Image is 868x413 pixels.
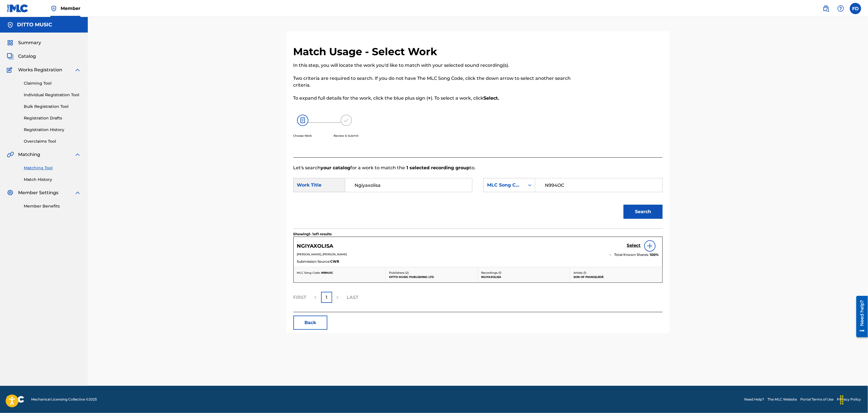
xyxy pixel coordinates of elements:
[615,252,650,257] span: Total Known Shares:
[74,189,81,196] img: expand
[7,22,14,28] img: Accounts
[24,80,81,86] a: Claiming Tool
[297,252,347,256] span: [PERSON_NAME], [PERSON_NAME]
[18,53,36,60] span: Catalog
[573,271,659,275] p: Artists ( 1 )
[297,259,330,264] span: Submission Source:
[293,316,327,330] button: Back
[24,203,81,209] a: Member Benefits
[405,165,470,170] strong: 1 selected recording group
[7,53,36,60] a: CatalogCatalog
[481,275,567,279] p: NGIYAXOLISA
[7,151,14,158] img: Matching
[321,165,351,170] strong: your catalog
[74,151,81,158] img: expand
[293,134,312,138] p: Choose Work
[850,3,861,14] div: User Menu
[326,294,327,301] p: 1
[24,177,81,183] a: Match History
[18,39,41,46] span: Summary
[7,53,14,60] img: Catalog
[389,271,474,275] p: Publishers ( 2 )
[24,138,81,144] a: Overclaims Tool
[487,182,521,189] div: MLC Song Code
[573,275,659,279] p: SON OF PIANO|LRDÈ
[297,243,334,249] h5: NGIYAXOLISA
[835,3,846,14] div: Help
[321,271,333,275] span: N994OC
[7,67,14,73] img: Works Registration
[837,391,846,408] div: Drag
[347,294,359,301] p: LAST
[24,115,81,121] a: Registration Drafts
[18,67,62,73] span: Works Registration
[650,252,659,257] span: 100 %
[293,171,663,228] form: Search Form
[7,396,24,403] img: logo
[50,5,57,12] img: Top Rightsholder
[7,189,14,196] img: Member Settings
[74,67,81,73] img: expand
[17,22,52,28] h5: DITTO MUSIC
[293,45,440,58] h2: Match Usage - Select Work
[293,294,306,301] p: FIRST
[61,5,80,12] span: Member
[837,397,861,402] a: Privacy Policy
[293,164,663,171] p: Let's search for a work to match the to.
[24,92,81,98] a: Individual Registration Tool
[18,189,58,196] span: Member Settings
[823,5,829,12] img: search
[624,205,663,219] button: Search
[297,271,321,275] span: MLC Song Code:
[820,3,832,14] a: Public Search
[293,95,578,102] p: To expand full details for the work, click the blue plus sign ( ). To select a work, click
[7,4,29,12] img: MLC Logo
[334,134,359,138] p: Review & Submit
[7,39,14,46] img: Summary
[801,397,834,402] a: Portal Terms of Use
[389,275,474,279] p: DITTO MUSIC PUBLISHING LTD
[24,104,81,110] a: Bulk Registration Tool
[293,75,578,89] p: Two criteria are required to search. If you do not have The MLC Song Code, click the down arrow t...
[297,115,308,126] img: 26af456c4569493f7445.svg
[341,115,352,126] img: 173f8e8b57e69610e344.svg
[840,386,868,413] iframe: Chat Widget
[330,259,340,264] span: CWR
[627,243,641,248] h5: Select
[293,232,332,237] p: Showing 1 - 1 of 1 results
[24,165,81,171] a: Matching Tool
[31,397,97,402] span: Mechanical Licensing Collective © 2025
[428,95,431,101] strong: +
[293,62,578,69] p: In this step, you will locate the work you'd like to match with your selected sound recording(s).
[837,5,844,12] img: help
[647,243,653,249] img: info
[18,151,40,158] span: Matching
[768,397,797,402] a: The MLC Website
[745,397,764,402] a: Need Help?
[481,271,567,275] p: Recordings ( 1 )
[7,39,41,46] a: SummarySummary
[852,294,868,339] iframe: Resource Center
[24,127,81,133] a: Registration History
[484,95,499,101] strong: Select.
